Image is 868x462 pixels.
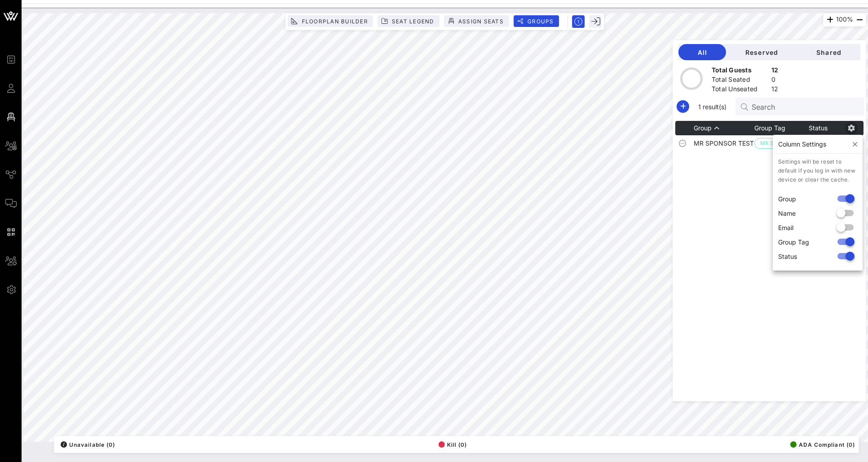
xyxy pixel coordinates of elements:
[694,135,754,151] td: MR SPONSOR TEST
[778,209,796,218] span: Name
[391,18,434,25] span: Seat Legend
[790,441,855,448] span: ADA Compliant (0)
[61,441,67,448] div: /
[694,124,712,132] span: Group
[712,75,768,86] div: Total Seated
[771,75,779,86] div: 0
[288,15,373,27] button: Floorplan Builder
[458,18,504,25] span: Assign Seats
[804,49,853,56] span: Shared
[771,84,779,96] div: 12
[788,438,855,451] button: ADA Compliant (0)
[712,66,768,77] div: Total Guests
[301,18,368,25] span: Floorplan Builder
[436,438,467,451] button: Kill (0)
[778,237,809,247] span: Group Tag
[378,15,440,27] button: Seat Legend
[823,13,866,27] div: 100%
[733,49,790,56] span: Reserved
[444,15,509,27] button: Assign Seats
[61,441,115,448] span: Unavailable (0)
[726,44,797,60] button: Reserved
[438,441,467,448] span: Kill (0)
[778,194,796,204] span: Group
[773,154,863,184] div: Settings will be reset to default if you log in with new device or clear the cache.
[527,18,554,25] span: Groups
[797,44,860,60] button: Shared
[754,121,797,135] th: Group Tag
[778,140,826,148] span: Column Settings
[514,15,559,27] button: Groups
[778,223,793,232] span: Email
[797,121,839,135] th: Status
[760,138,791,148] span: MR SPONSOR TEST
[778,252,797,261] span: Status
[695,102,730,111] span: 1 result(s)
[754,124,785,132] span: Group Tag
[712,84,768,96] div: Total Unseated
[678,44,726,60] button: All
[694,121,754,135] th: Group: Sorted ascending. Activate to sort descending.
[686,49,719,56] span: All
[58,438,115,451] button: /Unavailable (0)
[771,66,779,77] div: 12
